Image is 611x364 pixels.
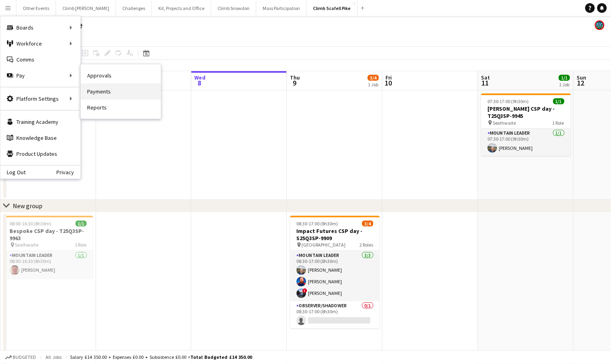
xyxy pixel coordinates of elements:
a: Knowledge Base [0,130,80,146]
div: Salary £14 350.00 + Expenses £0.00 + Subsistence £0.00 = [70,354,252,360]
div: Workforce [0,36,80,52]
span: 08:30-17:00 (8h30m) [297,221,338,227]
button: Kit, Projects and Office [152,0,211,16]
span: 3/4 [368,75,379,81]
span: Sat [481,74,490,81]
button: Climb [PERSON_NAME] [56,0,116,16]
app-job-card: 08:00-16:30 (8h30m)1/1Bespoke CSP day - T25Q3SP-9963 Seathwaite1 RoleMountain Leader1/108:00-16:3... [4,216,93,278]
button: Climb Scafell Pike [307,0,358,16]
app-job-card: 07:30-17:00 (9h30m)1/1[PERSON_NAME] CSP day - T25Q3SP-9945 Seathwaite1 RoleMountain Leader1/107:3... [481,93,571,156]
span: 11 [480,78,490,88]
div: Boards [0,20,80,36]
h3: Impact Futures CSP day - S25Q3SP-9909 [290,227,380,242]
span: 2 Roles [360,242,373,248]
span: Thu [290,74,300,81]
a: Log Out [0,169,26,175]
span: 1/1 [559,75,570,81]
button: Climb Snowdon [211,0,256,16]
div: Pay [0,68,80,84]
span: Budgeted [13,355,36,360]
span: 1/1 [76,221,87,227]
h3: Bespoke CSP day - T25Q3SP-9963 [4,227,93,242]
h3: [PERSON_NAME] CSP day - T25Q3SP-9945 [481,105,571,119]
span: Total Budgeted £14 350.00 [190,354,252,360]
app-card-role: Mountain Leader1/108:00-16:30 (8h30m)[PERSON_NAME] [4,251,93,278]
a: Comms [0,52,80,68]
div: 1 Job [559,82,570,88]
span: Seathwaite [15,242,39,248]
span: ! [303,288,307,293]
div: New group [13,202,42,210]
a: Product Updates [0,146,80,162]
a: Payments [81,84,161,99]
app-user-avatar: Staff RAW Adventures [595,20,605,30]
span: 1 Role [553,120,565,126]
span: Wed [195,74,206,81]
span: 07:30-17:00 (9h30m) [488,98,529,104]
app-card-role: Mountain Leader3/308:30-17:00 (8h30m)[PERSON_NAME][PERSON_NAME]![PERSON_NAME] [290,251,380,301]
a: Training Academy [0,114,80,130]
span: 9 [289,78,300,88]
app-job-card: 08:30-17:00 (8h30m)3/4Impact Futures CSP day - S25Q3SP-9909 [GEOGRAPHIC_DATA]2 RolesMountain Lead... [290,216,380,328]
span: 08:00-16:30 (8h30m) [10,221,52,227]
span: All jobs [44,354,63,360]
div: 1 Job [368,82,379,88]
span: 3/4 [362,221,373,227]
span: 1/1 [553,98,565,104]
app-card-role: Observer/Shadower0/108:30-17:00 (8h30m) [290,301,380,328]
button: Mass Participation [256,0,307,16]
a: Privacy [56,169,80,175]
span: 10 [385,78,392,88]
button: Other Events [16,0,56,16]
button: Challenges [116,0,152,16]
span: 12 [576,78,587,88]
button: Budgeted [4,353,37,362]
span: 1 Role [75,242,87,248]
a: Reports [81,99,161,115]
span: 8 [194,78,206,88]
a: Approvals [81,68,161,84]
span: Sun [577,74,587,81]
span: Seathwaite [493,120,517,126]
app-card-role: Mountain Leader1/107:30-17:00 (9h30m)[PERSON_NAME] [481,129,571,156]
div: Platform Settings [0,91,80,107]
span: [GEOGRAPHIC_DATA] [302,242,346,248]
span: Fri [386,74,392,81]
